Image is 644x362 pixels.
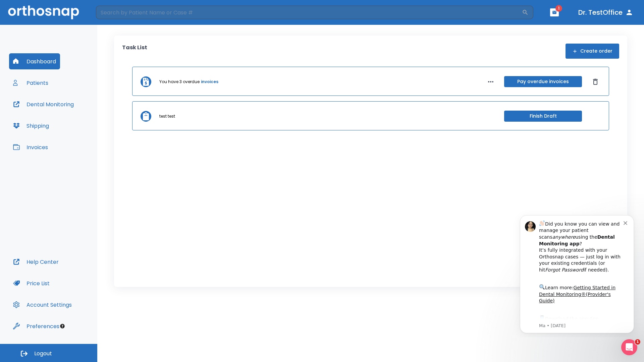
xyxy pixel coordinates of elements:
[9,118,53,134] button: Shipping
[29,114,114,120] p: Message from Ma, sent 8w ago
[9,53,60,69] button: Dashboard
[510,209,644,337] iframe: Intercom notifications message
[621,339,637,355] iframe: Intercom live chat
[9,75,52,91] button: Patients
[29,105,114,139] div: Download the app: | ​ Let us know if you need help getting started!
[114,10,119,16] button: Dismiss notification
[159,113,175,119] p: test test
[9,254,63,270] button: Help Center
[504,76,582,87] button: Pay overdue invoices
[590,76,601,87] button: Dismiss
[9,275,54,291] button: Price List
[9,297,76,313] button: Account Settings
[504,111,582,122] button: Finish Draft
[635,339,640,345] span: 1
[96,6,522,19] input: Search by Patient Name or Case #
[29,107,89,119] a: App Store
[9,318,63,334] button: Preferences
[8,5,79,19] img: Orthosnap
[9,139,52,155] button: Invoices
[159,79,200,85] p: You have 3 overdue
[34,350,52,357] span: Logout
[576,6,636,18] button: Dr. TestOffice
[555,5,562,12] span: 1
[9,96,78,112] button: Dental Monitoring
[122,44,147,59] p: Task List
[566,44,619,59] button: Create order
[201,79,218,85] a: invoices
[59,323,65,329] div: Tooltip anchor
